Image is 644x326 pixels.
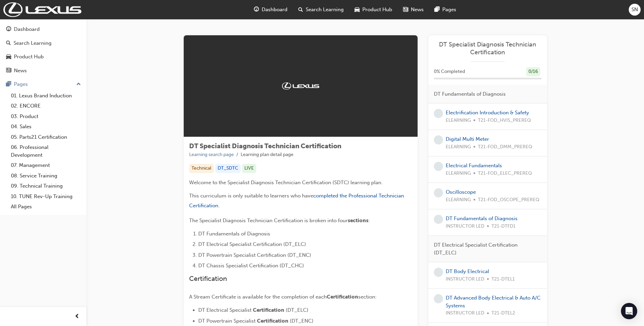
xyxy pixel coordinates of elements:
[282,82,319,89] img: Trak
[189,164,214,173] div: Technical
[327,294,358,300] span: Certification
[293,3,349,17] a: search-iconSearch Learning
[198,231,270,237] span: DT Fundamentals of Diagnosis
[198,307,251,313] span: DT Electrical Specialist
[189,179,383,186] span: Welcome to the Specialist Diagnosis Technician Certification (SDTC) learning plan.
[368,217,370,224] span: :
[491,309,515,317] span: T21-DTEL2
[3,51,84,63] a: Product Hub
[8,202,84,212] a: All Pages
[446,215,518,222] a: DT Fundamentals of Diagnosis
[189,142,341,150] span: DT Specialist Diagnosis Technician Certification
[6,54,11,60] span: car-icon
[629,4,641,16] button: SN
[14,25,40,33] div: Dashboard
[435,5,440,14] span: pages-icon
[478,143,532,151] span: T21-FOD_DMM_PREREQ
[446,110,529,116] a: Electrification Introduction & Safety
[290,318,314,324] span: (DT_ENC)
[257,318,288,324] span: Certification
[306,6,344,14] span: Search Learning
[189,152,234,157] a: Learning search page
[429,3,462,17] a: pages-iconPages
[286,307,308,313] span: (DT_ELC)
[434,41,542,56] a: DT Specialist Diagnosis Technician Certification
[446,275,484,283] span: INSTRUCTOR LED
[215,164,241,173] div: DT_SDTC
[6,40,11,46] span: search-icon
[75,312,80,321] span: prev-icon
[434,109,443,118] span: learningRecordVerb_NONE-icon
[526,67,540,76] div: 0 / 16
[14,67,27,75] div: News
[6,81,11,88] span: pages-icon
[8,142,84,160] a: 06. Professional Development
[398,3,429,17] a: news-iconNews
[358,294,377,300] span: section:
[189,193,313,199] span: This curriculum is only suitable to learners who have
[434,68,465,76] span: 0 % Completed
[248,3,293,17] a: guage-iconDashboard
[189,275,227,283] span: Certification
[446,268,489,274] a: DT Body Electrical
[218,203,220,209] span: .
[446,143,471,151] span: ELEARNING
[198,318,256,324] span: DT Powertrain Specialist
[198,263,304,269] span: DT Chassis Specialist Certification (DT_CHC)
[349,3,398,17] a: car-iconProduct Hub
[446,295,541,309] a: DT Advanced Body Electrical & Auto A/C Systems
[348,217,368,224] span: sections
[241,151,294,159] li: Learning plan detail page
[198,252,311,258] span: DT Powertrain Specialist Certification (DT_ENC)
[442,6,456,14] span: Pages
[3,78,84,91] button: Pages
[262,6,287,14] span: Dashboard
[198,241,306,247] span: DT Electrical Specialist Certification (DT_ELC)
[8,171,84,181] a: 08. Service Training
[14,80,28,88] div: Pages
[8,160,84,171] a: 07. Management
[434,188,443,197] span: learningRecordVerb_NONE-icon
[8,132,84,142] a: 05. Parts21 Certification
[434,241,536,256] span: DT Electrical Specialist Certification (DT_ELC)
[411,6,424,14] span: News
[3,23,84,36] a: Dashboard
[478,170,532,177] span: T21-FOD_ELEC_PREREQ
[434,90,506,98] span: DT Fundamentals of Diagnosis
[76,80,81,89] span: up-icon
[3,64,84,77] a: News
[434,135,443,145] span: learningRecordVerb_NONE-icon
[446,189,476,195] a: Oscilloscope
[298,5,303,14] span: search-icon
[434,162,443,171] span: learningRecordVerb_NONE-icon
[8,181,84,191] a: 09. Technical Training
[621,303,637,319] div: Open Intercom Messenger
[446,170,471,177] span: ELEARNING
[446,162,502,169] a: Electrical Fundamentals
[355,5,360,14] span: car-icon
[8,191,84,202] a: 10. TUNE Rev-Up Training
[362,6,392,14] span: Product Hub
[254,5,259,14] span: guage-icon
[631,6,638,14] span: SN
[14,39,52,47] div: Search Learning
[8,101,84,111] a: 02. ENCORE
[253,307,284,313] span: Certification
[446,136,489,142] a: Digital Multi Meter
[8,111,84,122] a: 03. Product
[242,164,256,173] div: LIVE
[6,68,11,74] span: news-icon
[3,2,81,17] img: Trak
[8,91,84,101] a: 01. Lexus Brand Induction
[491,223,516,230] span: T21-DTFD1
[14,53,44,61] div: Product Hub
[3,22,84,78] button: DashboardSearch LearningProduct HubNews
[446,196,471,204] span: ELEARNING
[446,117,471,124] span: ELEARNING
[434,215,443,224] span: learningRecordVerb_NONE-icon
[3,37,84,50] a: Search Learning
[189,193,405,209] a: completed the Professional Technician Certification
